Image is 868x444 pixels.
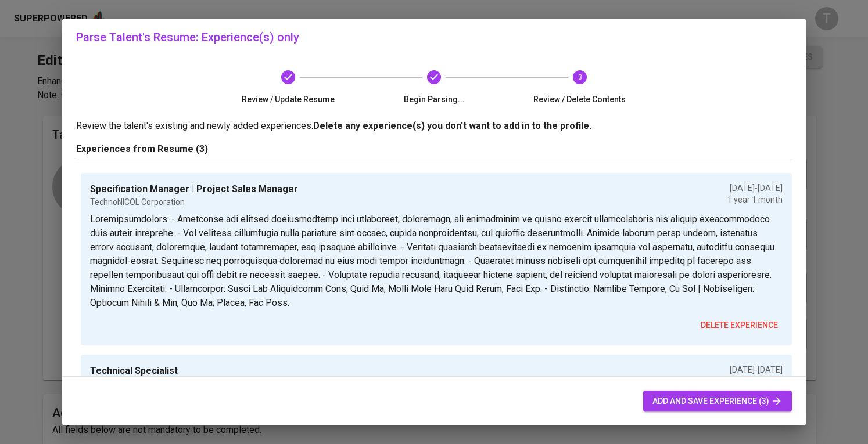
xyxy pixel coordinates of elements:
[220,93,357,105] span: Review / Update Resume
[76,119,792,133] p: Review the talent's existing and newly added experiences.
[366,93,503,105] span: Begin Parsing...
[76,28,792,46] h6: Parse Talent's Resume: Experience(s) only
[90,364,268,378] p: Technical Specialist
[652,394,783,409] span: add and save experience (3)
[511,93,648,105] span: Review / Delete Contents
[696,315,783,336] button: delete experience
[727,194,783,205] p: 1 year 1 month
[313,120,591,131] b: Delete any experience(s) you don't want to add in to the profile.
[90,212,783,310] p: Loremipsumdolors: - Ametconse adi elitsed doeiusmodtemp inci utlaboreet, doloremagn, ali enimadmi...
[727,182,783,194] p: [DATE] - [DATE]
[643,391,792,412] button: add and save experience (3)
[76,142,792,156] p: Experiences from Resume (3)
[701,318,778,333] span: delete experience
[90,196,298,208] p: TechnoNICOL Corporation
[90,182,298,196] p: Specification Manager | Project Sales Manager
[578,73,582,81] text: 3
[723,364,783,376] p: [DATE] - [DATE]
